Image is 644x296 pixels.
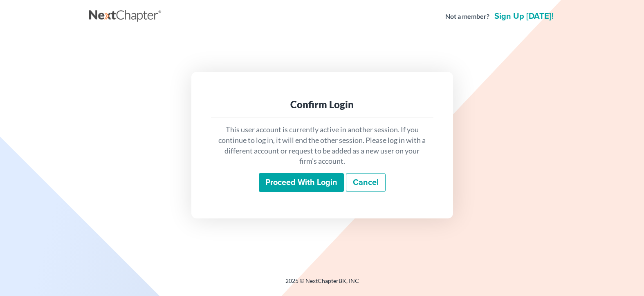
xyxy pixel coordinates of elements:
a: Sign up [DATE]! [493,12,555,20]
div: 2025 © NextChapterBK, INC [89,277,555,292]
a: Cancel [346,173,386,192]
div: Confirm Login [218,98,427,111]
p: This user account is currently active in another session. If you continue to log in, it will end ... [218,125,427,167]
input: Proceed with login [259,173,344,192]
strong: Not a member? [445,12,489,21]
